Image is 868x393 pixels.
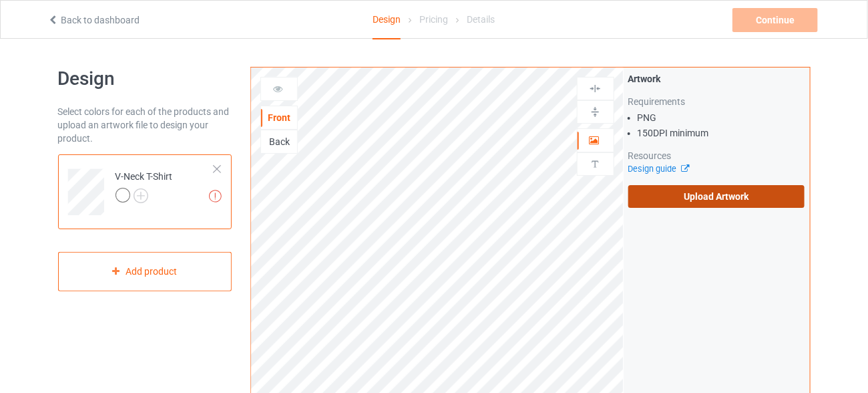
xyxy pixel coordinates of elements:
img: svg%3E%0A [589,158,602,170]
div: Resources [628,149,805,162]
div: Design [373,1,401,39]
img: exclamation icon [209,190,222,203]
div: V-Neck T-Shirt [58,154,232,229]
div: Add product [58,252,232,291]
img: svg+xml;base64,PD94bWwgdmVyc2lvbj0iMS4wIiBlbmNvZGluZz0iVVRGLTgiPz4KPHN2ZyB3aWR0aD0iMjJweCIgaGVpZ2... [134,188,148,203]
div: Details [467,1,495,38]
h1: Design [58,67,232,91]
div: V-Neck T-Shirt [116,170,173,202]
label: Upload Artwork [628,185,805,208]
img: svg%3E%0A [589,106,602,118]
div: Pricing [419,1,448,38]
div: Select colors for each of the products and upload an artwork file to design your product. [58,105,232,145]
div: Requirements [628,95,805,108]
a: Design guide [628,164,689,174]
div: Back [261,135,297,148]
div: Front [261,111,297,124]
img: svg%3E%0A [589,82,602,95]
div: Artwork [628,72,805,86]
li: 150 DPI minimum [638,126,805,140]
a: Back to dashboard [47,15,140,25]
li: PNG [638,111,805,124]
